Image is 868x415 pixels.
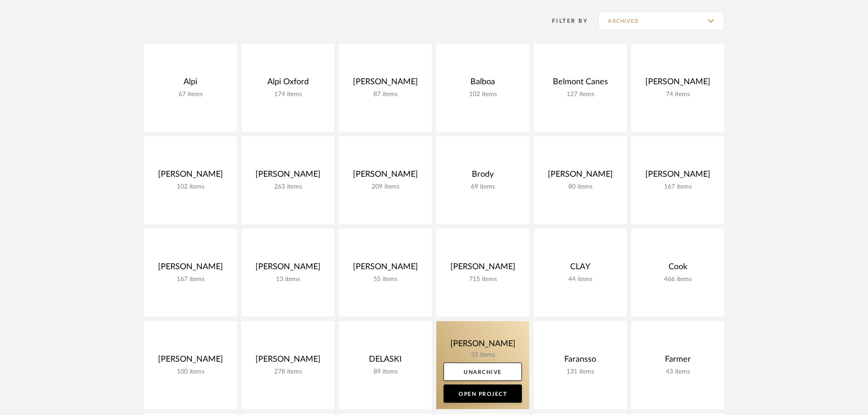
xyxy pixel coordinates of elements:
div: 278 items [249,368,327,376]
div: Brody [444,169,522,183]
div: [PERSON_NAME] [541,169,619,183]
div: Faransso [541,354,619,368]
div: DELASKI [346,354,424,368]
div: 89 items [346,368,424,376]
div: [PERSON_NAME] [638,169,717,183]
div: [PERSON_NAME] [151,169,230,183]
div: 55 items [346,276,424,283]
div: Belmont Canes [541,77,619,91]
div: [PERSON_NAME] [249,354,327,368]
div: 102 items [151,183,230,191]
div: 127 items [541,91,619,98]
div: [PERSON_NAME] [444,262,522,276]
div: 102 items [444,91,522,98]
div: 174 items [249,91,327,98]
div: [PERSON_NAME] [249,262,327,276]
div: Alpi Oxford [249,77,327,91]
a: Open Project [444,384,522,403]
div: [PERSON_NAME] [151,262,230,276]
div: 131 items [541,368,619,376]
div: 80 items [541,183,619,191]
div: 87 items [346,91,424,98]
div: 466 items [638,276,717,283]
div: [PERSON_NAME] [346,262,424,276]
div: 100 items [151,368,230,376]
a: Unarchive [444,363,522,381]
div: [PERSON_NAME] [249,169,327,183]
div: 44 items [541,276,619,283]
div: 209 items [346,183,424,191]
div: [PERSON_NAME] [151,354,230,368]
div: 167 items [638,183,717,191]
div: 715 items [444,276,522,283]
div: 67 items [151,91,230,98]
div: Balboa [444,77,522,91]
div: 43 items [638,368,717,376]
div: Farmer [638,354,717,368]
div: 13 items [249,276,327,283]
div: [PERSON_NAME] [346,77,424,91]
div: Cook [638,262,717,276]
div: [PERSON_NAME] [638,77,717,91]
div: 263 items [249,183,327,191]
div: 74 items [638,91,717,98]
div: 167 items [151,276,230,283]
div: CLAY [541,262,619,276]
div: [PERSON_NAME] [346,169,424,183]
div: 69 items [444,183,522,191]
div: Alpi [151,77,230,91]
div: Filter By [540,16,588,26]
